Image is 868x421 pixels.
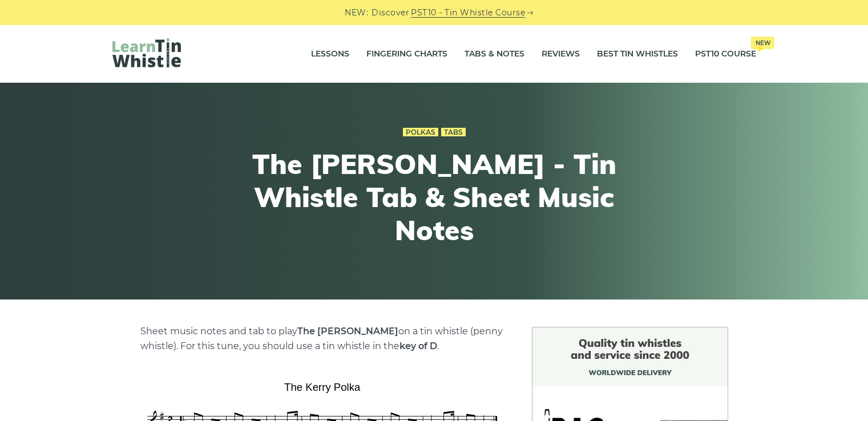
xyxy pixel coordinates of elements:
[399,341,437,351] strong: key of D
[597,40,678,68] a: Best Tin Whistles
[465,40,524,68] a: Tabs & Notes
[112,38,181,67] img: LearnTinWhistle.com
[751,37,774,49] span: New
[311,40,349,68] a: Lessons
[366,40,447,68] a: Fingering Charts
[140,324,504,354] p: Sheet music notes and tab to play on a tin whistle (penny whistle). For this tune, you should use...
[441,128,466,137] a: Tabs
[224,148,644,246] h1: The [PERSON_NAME] - Tin Whistle Tab & Sheet Music Notes
[695,40,756,68] a: PST10 CourseNew
[403,128,438,137] a: Polkas
[542,40,580,68] a: Reviews
[297,326,398,337] strong: The [PERSON_NAME]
